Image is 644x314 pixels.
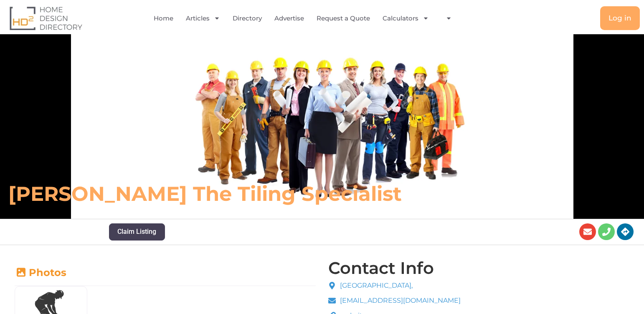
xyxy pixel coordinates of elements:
a: Directory [233,9,262,28]
a: Calculators [383,9,429,28]
h6: [PERSON_NAME] the Tiling Specialist [8,181,446,206]
a: Log in [600,6,640,30]
span: [GEOGRAPHIC_DATA], [338,281,413,291]
nav: Menu [131,9,481,28]
a: Home [154,9,173,28]
a: Articles [186,9,220,28]
span: Log in [609,15,631,22]
button: Claim Listing [109,223,165,240]
a: [EMAIL_ADDRESS][DOMAIN_NAME] [328,296,461,306]
a: Request a Quote [317,9,370,28]
a: Photos [15,266,66,279]
h4: Contact Info [328,260,434,276]
span: [EMAIL_ADDRESS][DOMAIN_NAME] [338,296,461,306]
a: Advertise [274,9,304,28]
